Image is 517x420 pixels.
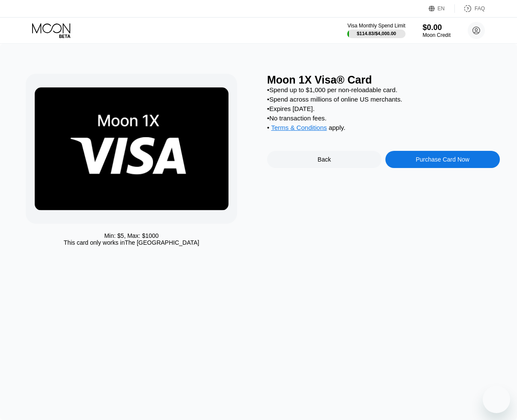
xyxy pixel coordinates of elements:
div: Min: $ 5 , Max: $ 1000 [104,232,159,239]
div: $114.83 / $4,000.00 [357,31,396,36]
div: Back [267,151,382,168]
div: • Spend up to $1,000 per non-reloadable card. [267,86,500,93]
div: Visa Monthly Spend Limit$114.83/$4,000.00 [347,23,405,38]
div: Visa Monthly Spend Limit [347,23,405,29]
div: EN [438,6,445,12]
div: This card only works in The [GEOGRAPHIC_DATA] [64,239,199,246]
span: Terms & Conditions [271,124,327,131]
div: • Spend across millions of online US merchants. [267,96,500,103]
div: $0.00 [423,23,451,32]
div: EN [429,4,455,13]
div: Back [318,156,331,163]
div: • No transaction fees. [267,114,500,122]
div: Purchase Card Now [416,156,469,163]
div: Moon Credit [423,32,451,38]
div: • Expires [DATE]. [267,105,500,112]
div: FAQ [455,4,485,13]
div: Terms & Conditions [271,124,327,133]
div: Moon 1X Visa® Card [267,74,500,86]
div: FAQ [475,6,485,12]
iframe: Button to launch messaging window [483,386,510,413]
div: Purchase Card Now [385,151,500,168]
div: $0.00Moon Credit [423,23,451,38]
div: • apply . [267,124,500,133]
